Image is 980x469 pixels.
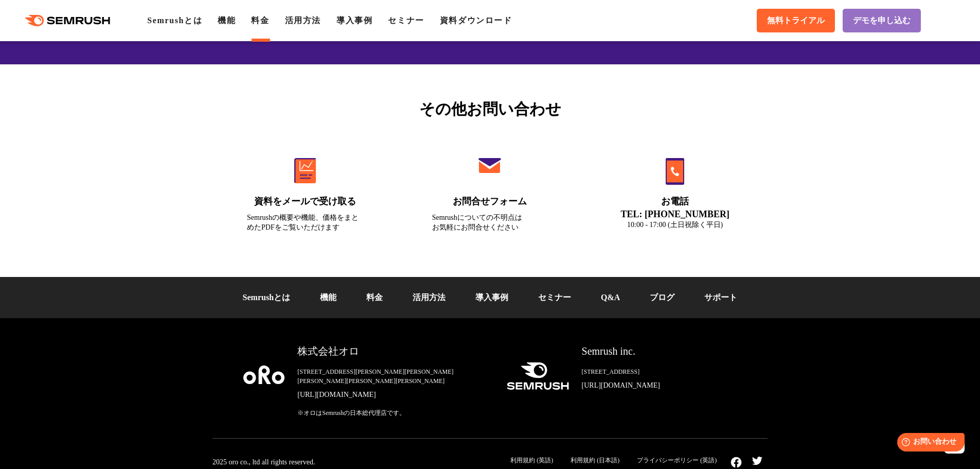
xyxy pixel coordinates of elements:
[582,367,737,376] div: [STREET_ADDRESS]
[538,293,571,302] a: セミナー
[752,457,762,465] img: twitter
[413,293,446,302] a: 活用方法
[510,457,553,464] a: 利用規約 (英語)
[297,408,490,418] div: ※オロはSemrushの日本総代理店です。
[582,344,737,359] div: Semrush inc.
[637,457,717,464] a: プライバシーポリシー (英語)
[297,344,490,359] div: 株式会社オロ
[475,293,508,302] a: 導入事例
[225,136,385,245] a: 資料をメールで受け取る Semrushの概要や機能、価格をまとめたPDFをご覧いただけます
[853,15,911,26] span: デモを申し込む
[617,209,733,220] div: TEL: [PHONE_NUMBER]
[320,293,336,302] a: 機能
[440,16,512,25] a: 資料ダウンロード
[218,16,236,25] a: 機能
[247,195,363,208] div: 資料をメールで受け取る
[582,380,737,391] a: [URL][DOMAIN_NAME]
[432,195,548,208] div: お問合せフォーム
[212,458,315,467] div: 2025 oro co., ltd all rights reserved.
[432,213,548,232] div: Semrushについての不明点は お気軽にお問合せください
[730,457,742,468] img: facebook
[571,457,619,464] a: 利用規約 (日本語)
[285,16,321,25] a: 活用方法
[297,390,490,400] a: [URL][DOMAIN_NAME]
[251,16,269,25] a: 料金
[843,9,921,32] a: デモを申し込む
[704,293,737,302] a: サポート
[297,367,490,386] div: [STREET_ADDRESS][PERSON_NAME][PERSON_NAME][PERSON_NAME][PERSON_NAME][PERSON_NAME]
[411,136,570,245] a: お問合せフォーム Semrushについての不明点はお気軽にお問合せください
[388,16,424,25] a: セミナー
[601,293,620,302] a: Q&A
[617,195,733,208] div: お電話
[888,429,969,458] iframe: Help widget launcher
[212,97,768,120] div: その他お問い合わせ
[336,16,372,25] a: 導入事例
[650,293,674,302] a: ブログ
[247,213,363,232] div: Semrushの概要や機能、価格をまとめたPDFをご覧いただけます
[366,293,383,302] a: 料金
[767,15,825,26] span: 無料トライアル
[243,366,284,384] img: oro company
[617,220,733,230] div: 10:00 - 17:00 (土日祝除く平日)
[243,293,290,302] a: Semrushとは
[147,16,202,25] a: Semrushとは
[757,9,835,32] a: 無料トライアル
